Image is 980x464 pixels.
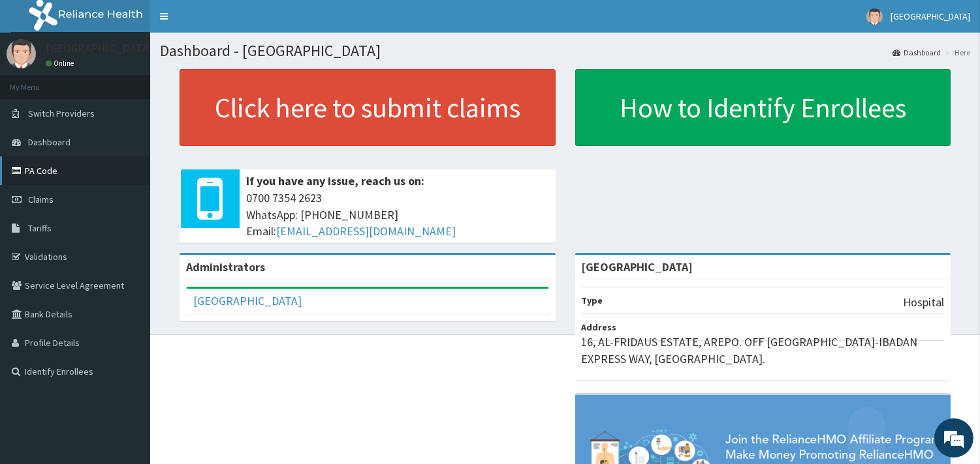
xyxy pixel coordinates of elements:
a: [EMAIL_ADDRESS][DOMAIN_NAME] [276,224,456,239]
a: How to Identify Enrollees [575,69,951,146]
span: Switch Providers [28,108,95,119]
p: [GEOGRAPHIC_DATA] [46,42,153,54]
img: User Image [866,8,883,25]
a: Dashboard [893,47,941,58]
span: [GEOGRAPHIC_DATA] [891,10,970,22]
span: Tariffs [28,222,52,234]
b: If you have any issue, reach us on: [246,173,424,188]
h1: Dashboard - [GEOGRAPHIC_DATA] [160,42,970,59]
p: 16, AL-FRIDAUS ESTATE, AREPO. OFF [GEOGRAPHIC_DATA]-IBADAN EXPRESS WAY, [GEOGRAPHIC_DATA]. [582,334,945,367]
b: Type [582,295,603,306]
img: User Image [7,39,36,68]
span: Dashboard [28,136,71,148]
li: Here [942,47,970,58]
strong: [GEOGRAPHIC_DATA] [582,259,693,274]
b: Administrators [186,259,265,274]
a: Click here to submit claims [180,69,556,146]
span: Claims [28,194,54,205]
a: [GEOGRAPHIC_DATA] [193,293,302,308]
b: Address [582,321,617,333]
p: Hospital [903,294,944,311]
span: 0700 7354 2623 WhatsApp: [PHONE_NUMBER] Email: [246,190,549,240]
a: Online [46,59,77,68]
